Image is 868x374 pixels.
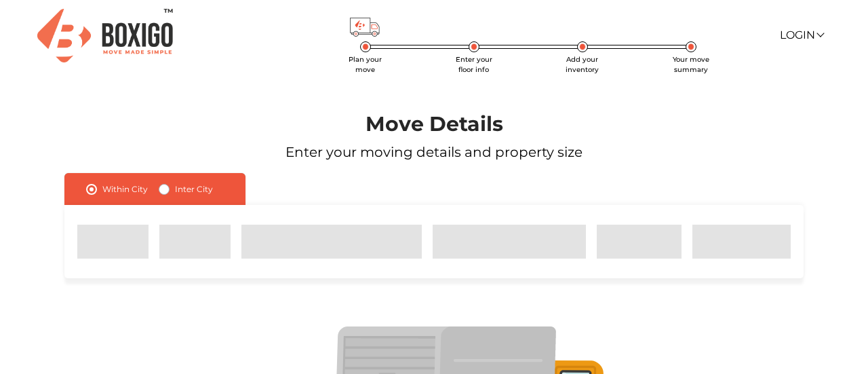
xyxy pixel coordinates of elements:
[566,55,599,74] span: Add your inventory
[456,55,492,74] span: Enter your floor info
[780,29,823,41] a: Login
[175,181,213,198] label: Inter City
[35,142,833,162] p: Enter your moving details and property size
[673,55,709,74] span: Your move summary
[349,55,382,74] span: Plan your move
[102,181,148,198] label: Within City
[35,112,833,136] h1: Move Details
[37,9,173,62] img: Boxigo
